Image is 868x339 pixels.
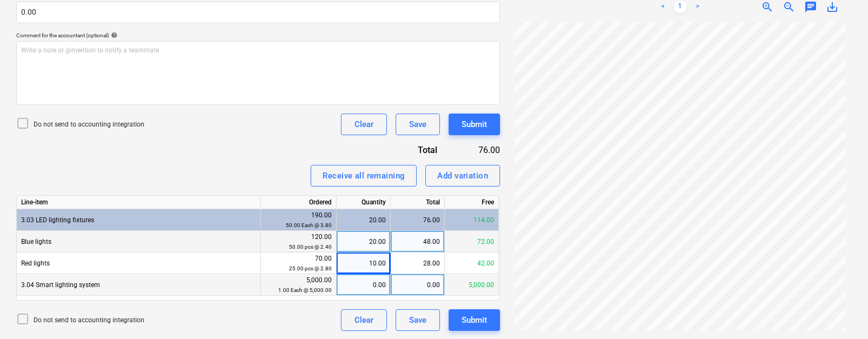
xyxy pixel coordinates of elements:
div: 76.00 [391,209,445,231]
button: Clear [341,114,387,135]
span: help [109,32,117,38]
div: Submit [462,313,487,327]
div: Quantity [337,196,391,209]
div: Add variation [437,169,488,183]
small: 50.00 Each @ 3.80 [286,222,332,228]
div: Save [409,117,426,131]
span: 3.04 Smart lighting system [21,281,100,289]
div: 20.00 [341,231,386,252]
div: 28.00 [391,252,445,274]
div: Line-item [17,196,261,209]
div: Comment for the accountant (optional) [16,32,500,39]
div: 20.00 [341,209,386,231]
small: 25.00 pcs @ 2.80 [289,265,332,271]
div: Receive all remaining [323,169,405,183]
button: Add variation [425,165,500,187]
span: zoom_out [782,1,795,14]
div: Blue lights [17,231,261,252]
small: 1.00 Each @ 5,000.00 [278,287,332,293]
button: Clear [341,309,387,331]
span: chat [804,1,817,14]
small: 50.00 pcs @ 2.40 [289,244,332,250]
input: Invoice total amount (optional) [16,2,500,23]
button: Receive all remaining [311,165,417,187]
div: 42.00 [445,252,499,274]
div: Save [409,313,426,327]
div: 0.00 [341,274,386,296]
div: Submit [462,117,487,131]
div: 70.00 [265,254,332,274]
div: 0.00 [391,274,445,296]
div: 5,000.00 [445,274,499,296]
div: Ordered [261,196,337,209]
div: Clear [354,117,373,131]
a: Previous page [656,1,669,14]
div: 10.00 [341,252,386,274]
button: Submit [449,114,500,135]
button: Save [396,114,440,135]
div: Clear [354,313,373,327]
div: 190.00 [265,210,332,230]
div: Red lights [17,252,261,274]
button: Submit [449,309,500,331]
p: Do not send to accounting integration [34,316,144,325]
span: 3.03 LED lighting fixtures [21,216,94,224]
div: 114.00 [445,209,499,231]
a: Page 1 is your current page [674,1,687,14]
div: Total [359,144,455,156]
div: 76.00 [455,144,500,156]
div: Total [391,196,445,209]
div: 5,000.00 [265,275,332,295]
iframe: Chat Widget [814,287,868,339]
div: Free [445,196,499,209]
div: 120.00 [265,232,332,252]
div: 72.00 [445,231,499,252]
div: 48.00 [391,231,445,252]
span: save_alt [826,1,839,14]
p: Do not send to accounting integration [34,120,144,129]
span: zoom_in [761,1,774,14]
a: Next page [691,1,704,14]
button: Save [396,309,440,331]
